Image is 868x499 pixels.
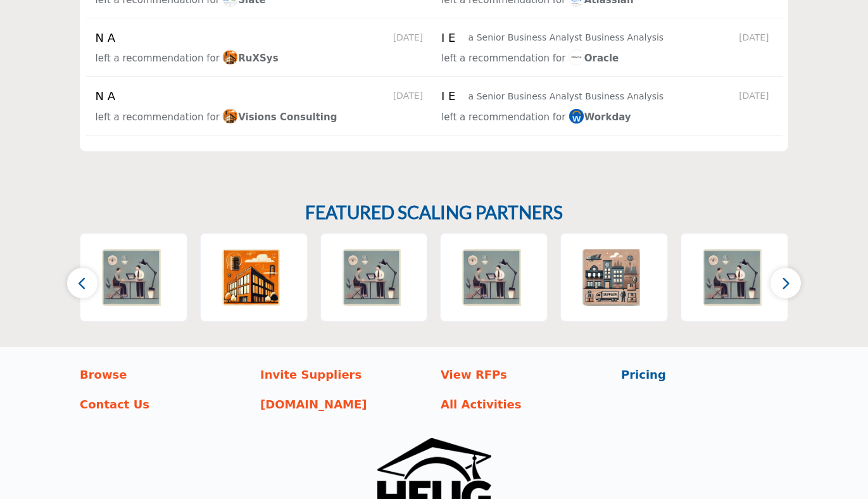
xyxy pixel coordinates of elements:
span: Workday [569,111,631,123]
h2: FEATURED SCALING PARTNERS [305,202,563,224]
img: HighPoint [703,249,762,306]
img: Collaborative Solutions [582,249,640,306]
img: Study Planner Enrolment Solutions Pty Ltd [462,249,521,306]
span: left a recommendation for [441,53,565,64]
span: left a recommendation for [96,111,220,123]
a: [DOMAIN_NAME] [260,396,427,413]
h5: I E [441,89,465,103]
span: Visions Consulting [222,111,337,123]
span: left a recommendation for [441,111,565,123]
img: Flywire [102,249,161,306]
img: image [569,108,584,124]
h5: N A [96,31,120,45]
img: image [222,108,238,124]
a: imageRuXSys [222,51,278,66]
a: All Activities [441,396,608,413]
a: Browse [80,366,247,383]
a: Invite Suppliers [260,366,427,383]
span: left a recommendation for [96,53,220,64]
a: imageVisions Consulting [222,110,337,125]
a: Pricing [621,366,788,383]
p: a Senior Business Analyst Business Analysis [469,90,664,103]
a: imageWorkday [569,110,631,125]
img: GlobalVox LLC [222,249,280,306]
img: Deloitte [343,249,401,306]
a: View RFPs [441,366,608,383]
span: [DATE] [739,89,772,103]
span: [DATE] [393,89,427,103]
img: image [222,49,238,65]
p: a Senior Business Analyst Business Analysis [469,31,664,44]
img: image [569,49,584,65]
span: [DATE] [739,31,772,44]
a: Contact Us [80,396,247,413]
span: [DATE] [393,31,427,44]
h5: N A [96,89,120,103]
span: RuXSys [222,53,278,64]
a: imageOracle [569,51,619,66]
span: Oracle [569,53,619,64]
h5: I E [441,31,465,45]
